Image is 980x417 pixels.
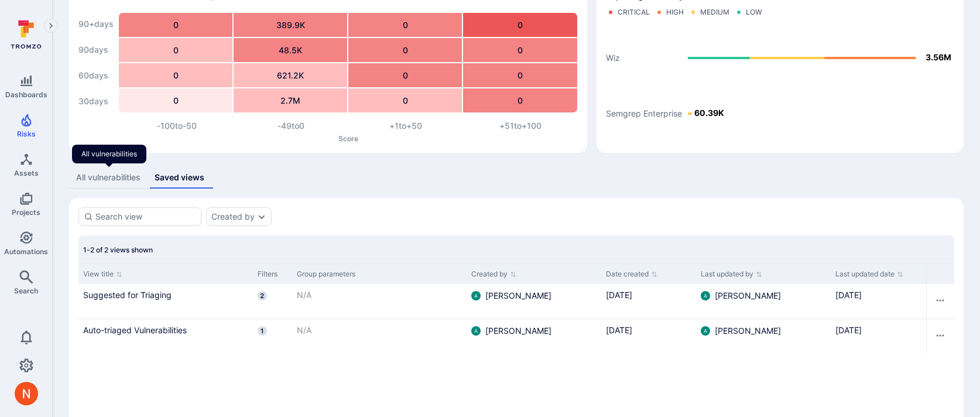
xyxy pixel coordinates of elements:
[926,319,954,354] div: Cell for
[257,212,266,221] button: Expand dropdown
[211,212,255,221] button: Created by
[119,88,232,112] div: 0
[606,325,632,335] span: [DATE]
[601,319,696,354] div: Cell for Date created
[701,290,781,302] a: [PERSON_NAME]
[15,382,38,405] div: Neeren Patki
[297,290,311,300] span: N/A
[831,284,926,319] div: Cell for Last updated date
[5,90,47,99] span: Dashboards
[253,284,293,319] div: Cell for Filters
[78,284,253,319] div: Cell for View title
[467,319,601,354] div: Cell for Created by
[47,21,55,31] i: Expand navigation menu
[83,245,153,254] span: 1-2 of 2 views shown
[606,269,657,279] button: Sort by Date created
[471,291,481,300] img: ACg8ocLSa5mPYBaXNx3eFu_EmspyJX0laNWN7cXOFirfQ7srZveEpg=s96-c
[467,284,601,319] div: Cell for Created by
[72,145,146,163] div: All vulnerabilities
[701,325,781,337] a: [PERSON_NAME]
[831,319,926,354] div: Cell for Last updated date
[234,120,349,132] div: -49 to 0
[471,326,481,336] div: Arjan Dehar
[119,63,232,87] div: 0
[701,269,762,279] button: Sort by Last updated by
[606,290,632,300] span: [DATE]
[14,169,39,177] span: Assets
[696,319,831,354] div: Cell for Last updated by
[931,326,950,345] button: Row actions menu
[83,324,248,336] a: Auto-triaged Vulnerabilities
[234,63,347,87] div: 621.2K
[119,38,232,62] div: 0
[926,52,951,62] text: 3.56M
[258,269,288,279] div: Filters
[78,64,114,87] div: 60 days
[78,90,114,113] div: 30 days
[95,211,196,223] input: Search view
[485,290,551,302] span: [PERSON_NAME]
[471,326,481,336] img: ACg8ocLSa5mPYBaXNx3eFu_EmspyJX0laNWN7cXOFirfQ7srZveEpg=s96-c
[715,290,781,302] span: [PERSON_NAME]
[471,290,551,302] a: [PERSON_NAME]
[206,207,272,226] div: created by filter
[701,326,710,336] div: Arjan Dehar
[471,291,481,300] div: Arjan Dehar
[463,88,577,112] div: 0
[234,38,347,62] div: 48.5K
[835,269,903,279] button: Sort by Last updated date
[297,325,311,335] span: N/A
[463,13,577,37] div: 0
[83,269,122,279] button: Sort by View title
[696,284,831,319] div: Cell for Last updated by
[258,326,267,336] span: 1
[234,88,347,112] div: 2.7M
[292,319,467,354] div: Cell for Group parameters
[44,19,58,33] button: Expand navigation menu
[348,88,462,112] div: 0
[17,129,36,138] span: Risks
[606,22,954,143] svg: Top integrations by vulnerabilities bar
[76,172,141,183] div: All vulnerabilities
[78,12,114,36] div: 90+ days
[15,382,38,405] img: ACg8ocIprwjrgDQnDsNSk9Ghn5p5-B8DpAKWoJ5Gi9syOE4K59tr4Q=s96-c
[69,167,964,189] div: assets tabs
[666,8,684,17] div: High
[292,284,467,319] div: Cell for Group parameters
[471,269,516,279] button: Sort by Created by
[715,325,781,337] span: [PERSON_NAME]
[4,247,48,256] span: Automations
[12,208,40,217] span: Projects
[155,172,204,183] div: Saved views
[119,120,234,132] div: -100 to -50
[701,291,710,300] img: ACg8ocLSa5mPYBaXNx3eFu_EmspyJX0laNWN7cXOFirfQ7srZveEpg=s96-c
[78,38,114,61] div: 90 days
[463,63,577,87] div: 0
[606,109,682,119] text: Semgrep Enterprise
[471,325,551,337] a: [PERSON_NAME]
[297,269,462,279] div: Group parameters
[348,63,462,87] div: 0
[601,284,696,319] div: Cell for Date created
[931,291,950,310] button: Row actions menu
[463,38,577,62] div: 0
[463,120,578,132] div: +51 to +100
[348,120,463,132] div: +1 to +50
[348,38,462,62] div: 0
[83,289,248,301] a: Suggested for Triaging
[606,53,620,63] text: Wiz
[701,291,710,300] div: Arjan Dehar
[926,284,954,319] div: Cell for
[234,13,347,37] div: 389.9K
[348,13,462,37] div: 0
[119,134,578,143] p: Score
[258,291,267,300] span: 2
[835,290,862,300] span: [DATE]
[694,108,724,118] text: 60.39K
[618,8,650,17] div: Critical
[14,286,38,295] span: Search
[835,325,862,335] span: [DATE]
[701,326,710,336] img: ACg8ocLSa5mPYBaXNx3eFu_EmspyJX0laNWN7cXOFirfQ7srZveEpg=s96-c
[746,8,762,17] div: Low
